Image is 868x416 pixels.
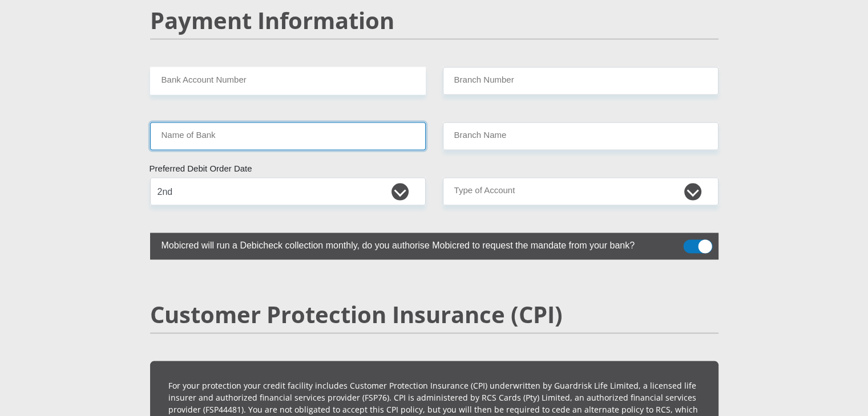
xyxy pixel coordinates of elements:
input: Bank Account Number [150,67,426,95]
label: Mobicred will run a Debicheck collection monthly, do you authorise Mobicred to request the mandat... [150,233,661,255]
h2: Customer Protection Insurance (CPI) [150,301,718,328]
input: Name of Bank [150,123,426,150]
input: Branch Number [443,67,718,95]
h2: Payment Information [150,7,718,34]
input: Branch Name [443,123,718,150]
